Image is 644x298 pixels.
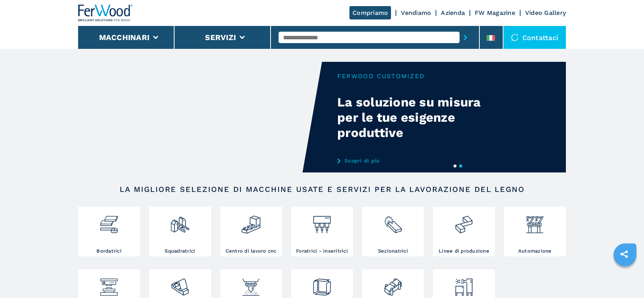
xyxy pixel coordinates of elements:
a: Azienda [441,9,465,16]
a: Video Gallery [525,9,566,16]
button: Servizi [205,33,236,42]
h3: Squadratrici [165,248,195,255]
div: Contattaci [503,26,566,49]
img: centro_di_lavoro_cnc_2.png [241,209,261,235]
img: pressa-strettoia.png [99,271,119,297]
h3: Foratrici - inseritrici [296,248,348,255]
h3: Linee di produzione [439,248,489,255]
button: Macchinari [99,33,150,42]
h3: Sezionatrici [378,248,408,255]
img: verniciatura_1.png [241,271,261,297]
a: Compriamo [349,6,391,19]
a: FW Magazine [475,9,515,16]
img: Ferwood [78,5,133,21]
a: Squadratrici [149,207,211,256]
img: foratrici_inseritrici_2.png [312,209,332,235]
a: Bordatrici [78,207,140,256]
a: Scopri di più [337,158,487,164]
a: Automazione [504,207,566,256]
video: Your browser does not support the video tag. [78,62,322,172]
button: submit-button [460,29,471,46]
img: bordatrici_1.png [99,209,119,235]
button: 2 [459,164,462,168]
img: Contattaci [511,34,519,41]
h3: Centro di lavoro cnc [226,248,277,255]
h3: Automazione [518,248,552,255]
iframe: Chat [612,264,638,292]
a: Vendiamo [401,9,431,16]
img: levigatrici_2.png [170,271,190,297]
img: linee_di_produzione_2.png [454,209,474,235]
img: squadratrici_2.png [170,209,190,235]
button: 1 [453,164,457,168]
a: Linee di produzione [433,207,495,256]
a: sharethis [615,245,634,264]
img: aspirazione_1.png [454,271,474,297]
img: lavorazione_porte_finestre_2.png [383,271,403,297]
a: Centro di lavoro cnc [220,207,282,256]
img: automazione.png [525,209,545,235]
img: montaggio_imballaggio_2.png [312,271,332,297]
h2: LA MIGLIORE SELEZIONE DI MACCHINE USATE E SERVIZI PER LA LAVORAZIONE DEL LEGNO [103,185,541,194]
a: Foratrici - inseritrici [291,207,353,256]
img: sezionatrici_2.png [383,209,403,235]
a: Sezionatrici [362,207,424,256]
h3: Bordatrici [96,248,122,255]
